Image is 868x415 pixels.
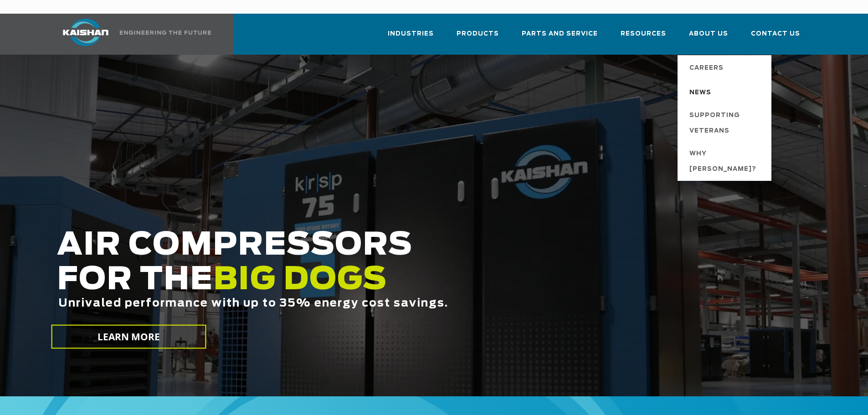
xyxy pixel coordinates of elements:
span: LEARN MORE [97,330,160,343]
img: kaishan logo [51,19,120,46]
h2: AIR COMPRESSORS FOR THE [57,228,684,338]
a: Industries [388,22,434,53]
a: LEARN MORE [51,325,206,349]
span: Careers [689,61,724,76]
span: Resources [621,29,666,39]
span: About Us [689,29,728,39]
a: Kaishan USA [51,14,213,55]
span: Supporting Veterans [689,108,762,139]
a: Careers [680,55,771,80]
a: Contact Us [751,22,800,53]
span: Parts and Service [522,29,598,39]
a: News [680,80,771,104]
span: Unrivaled performance with up to 35% energy cost savings. [58,298,448,309]
span: Contact Us [751,29,800,39]
span: Products [457,29,499,39]
a: Products [457,22,499,53]
span: Industries [388,29,434,39]
span: Why [PERSON_NAME]? [689,146,762,177]
a: Parts and Service [522,22,598,53]
img: Engineering the future [120,31,211,35]
a: Resources [621,22,666,53]
span: BIG DOGS [213,265,387,296]
a: Why [PERSON_NAME]? [680,143,771,181]
a: Supporting Veterans [680,104,771,143]
a: About Us [689,22,728,53]
span: News [689,85,711,101]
